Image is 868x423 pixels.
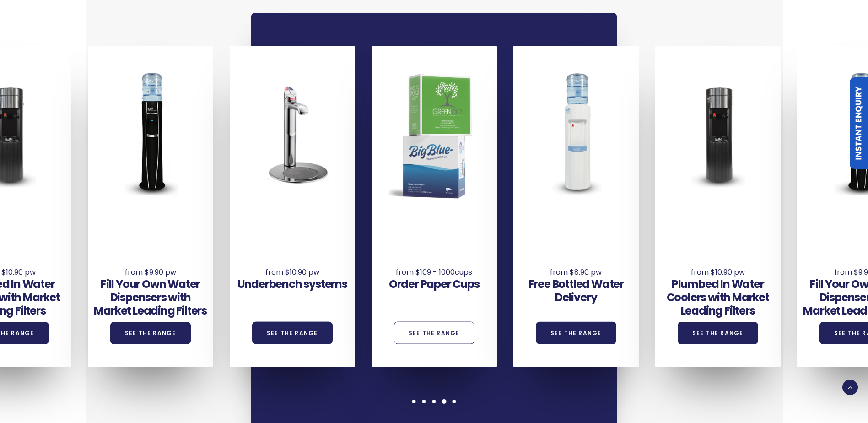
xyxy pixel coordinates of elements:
a: Instant Enquiry [850,77,868,169]
a: See the Range [394,322,474,344]
a: Free Bottled Water Delivery [528,277,624,305]
iframe: Chatbot [808,363,855,410]
a: Fill Your Own Water Dispensers with Market Leading Filters [94,277,207,318]
a: See the Range [252,322,333,344]
a: See the Range [678,322,758,344]
a: Plumbed In Water Coolers with Market Leading Filters [667,277,769,318]
a: Order Paper Cups [389,277,480,292]
a: Underbench systems [237,277,347,292]
a: See the Range [110,322,191,344]
a: See the Range [536,322,616,344]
